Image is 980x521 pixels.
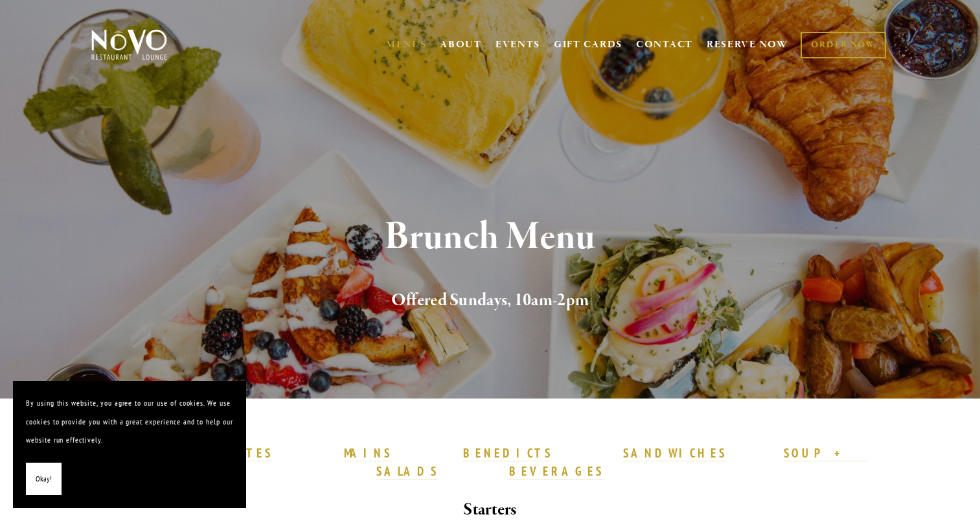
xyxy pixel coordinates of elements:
p: By using this website, you agree to our use of cookies. We use cookies to provide you with a grea... [26,394,233,450]
a: MENUS [386,38,427,51]
a: ORDER NOW [801,32,885,58]
a: BEVERAGES [509,463,604,480]
strong: MAINS [344,445,393,461]
a: ABOUT [440,38,482,51]
span: Okay! [36,470,52,489]
strong: Starters [463,498,516,521]
a: BENEDICTS [463,445,553,462]
a: MAINS [344,445,393,462]
h1: Brunch Menu [113,216,868,259]
strong: BEVERAGES [509,463,604,479]
a: SANDWICHES [623,445,727,462]
img: Novo Restaurant &amp; Lounge [89,29,170,61]
a: EVENTS [496,38,540,51]
a: GIFT CARDS [554,32,622,57]
strong: SANDWICHES [623,445,727,461]
strong: BENEDICTS [463,445,553,461]
a: RESERVE NOW [707,32,788,57]
a: CONTACT [636,32,693,57]
h2: Offered Sundays, 10am-2pm [113,287,868,314]
button: Okay! [26,463,62,496]
section: Cookie banner [13,381,246,508]
a: SOUP + SALADS [376,445,867,480]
